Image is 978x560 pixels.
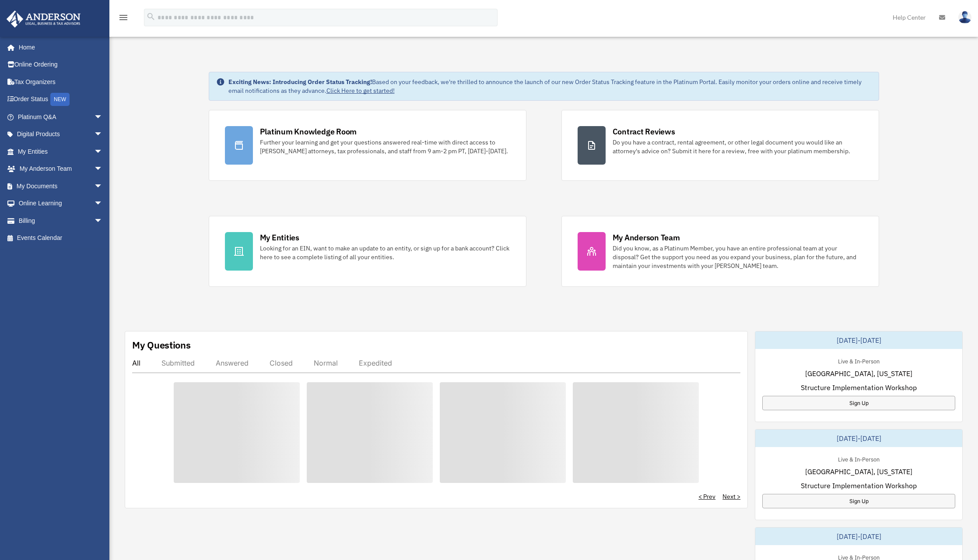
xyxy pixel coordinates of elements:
[94,143,112,161] span: arrow_drop_down
[94,212,112,230] span: arrow_drop_down
[805,466,912,477] span: [GEOGRAPHIC_DATA], [US_STATE]
[613,244,863,270] div: Did you know, as a Platinum Member, you have an entire professional team at your disposal? Get th...
[260,244,510,261] div: Looking for an EIN, want to make an update to an entity, or sign up for a bank account? Click her...
[228,77,872,95] div: Based on your feedback, we're thrilled to announce the launch of our new Order Status Tracking fe...
[831,356,887,365] div: Live & In-Person
[755,331,962,349] div: [DATE]-[DATE]
[270,359,293,367] div: Closed
[4,11,83,28] img: Anderson Advisors Platinum Portal
[6,56,116,74] a: Online Ordering
[146,12,156,21] i: search
[132,338,191,352] div: My Questions
[6,73,116,91] a: Tax Organizers
[6,108,116,126] a: Platinum Q&Aarrow_drop_down
[613,232,680,243] div: My Anderson Team
[6,126,116,143] a: Digital Productsarrow_drop_down
[6,212,116,229] a: Billingarrow_drop_down
[216,359,249,367] div: Answered
[698,492,715,501] a: < Prev
[260,126,357,137] div: Platinum Knowledge Room
[722,492,740,501] a: Next >
[755,528,962,545] div: [DATE]-[DATE]
[132,359,140,367] div: All
[6,160,116,178] a: My Anderson Teamarrow_drop_down
[561,110,879,181] a: Contract Reviews Do you have a contract, rental agreement, or other legal document you would like...
[613,126,675,137] div: Contract Reviews
[801,480,917,491] span: Structure Implementation Workshop
[762,396,955,410] a: Sign Up
[50,93,70,106] div: NEW
[94,126,112,144] span: arrow_drop_down
[94,195,112,213] span: arrow_drop_down
[6,91,116,109] a: Order StatusNEW
[6,143,116,160] a: My Entitiesarrow_drop_down
[209,110,526,181] a: Platinum Knowledge Room Further your learning and get your questions answered real-time with dire...
[161,359,195,367] div: Submitted
[805,368,912,379] span: [GEOGRAPHIC_DATA], [US_STATE]
[94,108,112,126] span: arrow_drop_down
[801,382,917,393] span: Structure Implementation Workshop
[260,138,510,155] div: Further your learning and get your questions answered real-time with direct access to [PERSON_NAM...
[6,39,112,56] a: Home
[228,78,372,86] strong: Exciting News: Introducing Order Status Tracking!
[755,430,962,447] div: [DATE]-[DATE]
[613,138,863,155] div: Do you have a contract, rental agreement, or other legal document you would like an attorney's ad...
[6,229,116,247] a: Events Calendar
[209,216,526,287] a: My Entities Looking for an EIN, want to make an update to an entity, or sign up for a bank accoun...
[958,11,971,24] img: User Pic
[831,454,887,463] div: Live & In-Person
[6,177,116,195] a: My Documentsarrow_drop_down
[118,15,129,23] a: menu
[6,195,116,212] a: Online Learningarrow_drop_down
[326,87,395,95] a: Click Here to get started!
[94,177,112,195] span: arrow_drop_down
[260,232,299,243] div: My Entities
[118,12,129,23] i: menu
[561,216,879,287] a: My Anderson Team Did you know, as a Platinum Member, you have an entire professional team at your...
[762,494,955,508] a: Sign Up
[359,359,392,367] div: Expedited
[314,359,338,367] div: Normal
[94,160,112,178] span: arrow_drop_down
